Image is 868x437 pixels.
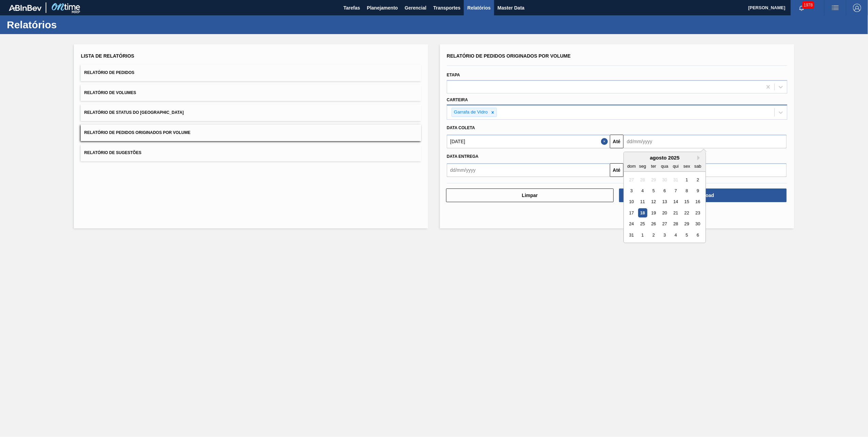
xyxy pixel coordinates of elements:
[660,186,669,195] div: Choose quarta-feira, 6 de agosto de 2025
[638,175,647,184] div: Not available segunda-feira, 28 de julho de 2025
[693,230,703,240] div: Choose sábado, 6 de setembro de 2025
[682,208,691,217] div: Choose sexta-feira, 22 de agosto de 2025
[447,97,468,102] label: Carteira
[693,175,703,184] div: Choose sábado, 2 de agosto de 2025
[627,197,636,207] div: Choose domingo, 10 de agosto de 2025
[671,186,680,195] div: Choose quinta-feira, 7 de agosto de 2025
[447,53,571,59] span: Relatório de Pedidos Originados por Volume
[802,1,814,9] span: 1978
[697,155,702,160] button: Next Month
[84,90,136,95] span: Relatório de Volumes
[405,4,427,12] span: Gerencial
[627,162,636,171] div: dom
[624,135,787,148] input: dd/mm/yyyy
[446,189,614,202] button: Limpar
[693,162,703,171] div: sab
[660,197,669,207] div: Choose quarta-feira, 13 de agosto de 2025
[671,220,680,229] div: Choose quinta-feira, 28 de agosto de 2025
[682,220,691,229] div: Choose sexta-feira, 29 de agosto de 2025
[649,220,658,229] div: Choose terça-feira, 26 de agosto de 2025
[660,175,669,184] div: Not available quarta-feira, 30 de julho de 2025
[682,162,691,171] div: sex
[626,174,703,241] div: month 2025-08
[447,73,460,77] label: Etapa
[649,230,658,240] div: Choose terça-feira, 2 de setembro de 2025
[671,175,680,184] div: Not available quinta-feira, 31 de julho de 2025
[81,145,421,161] button: Relatório de Sugestões
[649,175,658,184] div: Not available terça-feira, 29 de julho de 2025
[693,197,703,207] div: Choose sábado, 16 de agosto de 2025
[627,208,636,217] div: Choose domingo, 17 de agosto de 2025
[627,220,636,229] div: Choose domingo, 24 de agosto de 2025
[627,175,636,184] div: Not available domingo, 27 de julho de 2025
[649,162,658,171] div: ter
[627,230,636,240] div: Choose domingo, 31 de agosto de 2025
[831,4,839,12] img: userActions
[344,4,360,12] span: Tarefas
[81,85,421,101] button: Relatório de Volumes
[649,197,658,207] div: Choose terça-feira, 12 de agosto de 2025
[660,230,669,240] div: Choose quarta-feira, 3 de setembro de 2025
[610,163,624,177] button: Até
[447,125,475,130] span: Data coleta
[671,162,680,171] div: qui
[367,4,398,12] span: Planejamento
[638,186,647,195] div: Choose segunda-feira, 4 de agosto de 2025
[601,135,610,148] button: Close
[682,230,691,240] div: Choose sexta-feira, 5 de setembro de 2025
[682,197,691,207] div: Choose sexta-feira, 15 de agosto de 2025
[693,208,703,217] div: Choose sábado, 23 de agosto de 2025
[624,155,706,161] div: agosto 2025
[682,175,691,184] div: Choose sexta-feira, 1 de agosto de 2025
[447,135,610,148] input: dd/mm/yyyy
[649,208,658,217] div: Choose terça-feira, 19 de agosto de 2025
[619,189,787,202] button: Download
[84,70,134,75] span: Relatório de Pedidos
[649,186,658,195] div: Choose terça-feira, 5 de agosto de 2025
[84,110,184,115] span: Relatório de Status do [GEOGRAPHIC_DATA]
[81,124,421,141] button: Relatório de Pedidos Originados por Volume
[447,154,478,159] span: Data entrega
[638,220,647,229] div: Choose segunda-feira, 25 de agosto de 2025
[638,162,647,171] div: seg
[433,4,460,12] span: Transportes
[791,3,812,13] button: Notificações
[610,135,624,148] button: Até
[84,150,141,155] span: Relatório de Sugestões
[81,104,421,121] button: Relatório de Status do [GEOGRAPHIC_DATA]
[671,208,680,217] div: Choose quinta-feira, 21 de agosto de 2025
[671,230,680,240] div: Choose quinta-feira, 4 de setembro de 2025
[627,186,636,195] div: Choose domingo, 3 de agosto de 2025
[467,4,490,12] span: Relatórios
[693,186,703,195] div: Choose sábado, 9 de agosto de 2025
[682,186,691,195] div: Choose sexta-feira, 8 de agosto de 2025
[660,162,669,171] div: qua
[447,163,610,177] input: dd/mm/yyyy
[671,197,680,207] div: Choose quinta-feira, 14 de agosto de 2025
[638,197,647,207] div: Choose segunda-feira, 11 de agosto de 2025
[660,220,669,229] div: Choose quarta-feira, 27 de agosto de 2025
[638,208,647,217] div: Choose segunda-feira, 18 de agosto de 2025
[498,4,524,12] span: Master Data
[7,21,128,29] h1: Relatórios
[660,208,669,217] div: Choose quarta-feira, 20 de agosto de 2025
[693,220,703,229] div: Choose sábado, 30 de agosto de 2025
[9,5,42,11] img: TNhmsLtSVTkK8tSr43FrP2fwEKptu5GPRR3wAAAABJRU5ErkJggg==
[84,130,190,135] span: Relatório de Pedidos Originados por Volume
[638,230,647,240] div: Choose segunda-feira, 1 de setembro de 2025
[452,108,489,117] div: Garrafa de Vidro
[81,64,421,81] button: Relatório de Pedidos
[853,4,861,12] img: Logout
[81,53,134,59] span: Lista de Relatórios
